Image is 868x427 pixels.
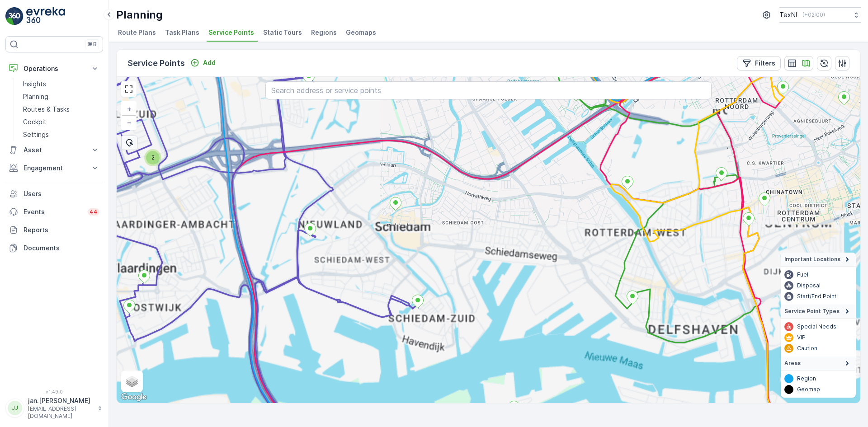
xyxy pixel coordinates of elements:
[23,117,47,127] p: Cockpit
[187,57,219,68] button: Add
[90,208,98,216] p: 44
[24,225,99,235] p: Reports
[28,405,93,420] p: [EMAIL_ADDRESS][DOMAIN_NAME]
[784,308,840,315] span: Service Point Types
[146,151,160,164] div: 2
[755,59,775,68] p: Filters
[797,293,836,300] p: Start/End Point
[781,357,856,371] summary: Areas
[263,28,302,37] span: Static Tours
[5,203,103,221] a: Events44
[119,391,149,403] img: Google
[5,141,103,159] button: Asset
[122,82,136,96] a: View Fullscreen
[24,145,85,155] p: Asset
[23,80,46,89] p: Insights
[88,41,97,48] p: ⌘B
[19,103,103,116] a: Routes & Tasks
[8,401,22,415] div: JJ
[24,64,85,73] p: Operations
[203,58,216,67] p: Add
[5,60,103,78] button: Operations
[208,28,254,37] span: Service Points
[797,375,816,382] p: Region
[165,28,199,37] span: Task Plans
[116,8,163,22] p: Planning
[5,221,103,239] a: Reports
[122,116,136,129] a: Zoom Out
[737,56,781,70] button: Filters
[779,7,861,23] button: TexNL(+02:00)
[311,28,337,37] span: Regions
[797,345,817,352] p: Caution
[784,360,801,367] span: Areas
[797,282,821,289] p: Disposal
[797,271,808,278] p: Fuel
[119,391,149,403] a: Open this area in Google Maps (opens a new window)
[28,396,93,405] p: jan.[PERSON_NAME]
[5,7,24,25] img: logo
[5,159,103,177] button: Engagement
[5,396,103,420] button: JJjan.[PERSON_NAME][EMAIL_ADDRESS][DOMAIN_NAME]
[127,105,131,113] span: +
[802,11,825,19] p: ( +02:00 )
[797,323,836,330] p: Special Needs
[127,118,132,126] span: −
[779,10,799,19] p: TexNL
[19,90,103,103] a: Planning
[146,151,151,156] div: 2
[781,253,856,267] summary: Important Locations
[5,185,103,203] a: Users
[24,244,99,253] p: Documents
[797,386,820,393] p: Geomap
[118,28,156,37] span: Route Plans
[797,334,806,341] p: VIP
[26,7,65,25] img: logo_light-DOdMpM7g.png
[19,78,103,90] a: Insights
[265,81,712,99] input: Search address or service points
[23,92,48,101] p: Planning
[24,207,82,216] p: Events
[346,28,376,37] span: Geomaps
[784,256,840,263] span: Important Locations
[127,57,185,70] p: Service Points
[19,116,103,128] a: Cockpit
[122,102,136,116] a: Zoom In
[24,164,85,173] p: Engagement
[121,136,137,150] div: Bulk Select
[23,130,49,139] p: Settings
[23,105,70,114] p: Routes & Tasks
[5,389,103,394] span: v 1.49.0
[24,189,99,198] p: Users
[5,239,103,257] a: Documents
[122,371,142,391] a: Layers
[781,305,856,319] summary: Service Point Types
[19,128,103,141] a: Settings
